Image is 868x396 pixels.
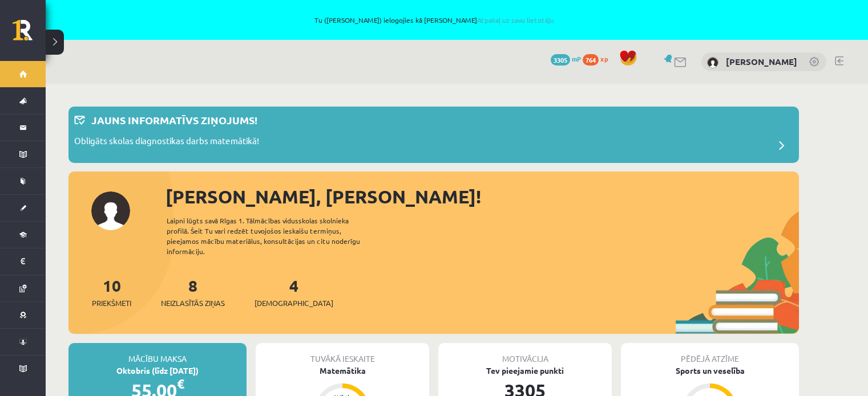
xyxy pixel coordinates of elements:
[165,183,799,210] div: [PERSON_NAME], [PERSON_NAME]!
[438,343,612,365] div: Motivācija
[583,54,613,63] a: 764 xp
[87,17,781,23] span: Tu ([PERSON_NAME]) ielogojies kā [PERSON_NAME]
[68,343,247,365] div: Mācību maksa
[177,375,184,392] span: €
[621,365,799,377] div: Sports un veselība
[256,343,429,365] div: Tuvākā ieskaite
[551,54,581,63] a: 3305 mP
[13,20,46,48] a: Rīgas 1. Tālmācības vidusskola
[600,54,608,63] span: xp
[255,297,333,309] span: [DEMOGRAPHIC_DATA]
[707,57,718,68] img: Amanda Lorberga
[726,56,797,67] a: [PERSON_NAME]
[92,275,131,309] a: 10Priekšmeti
[167,215,380,256] div: Laipni lūgts savā Rīgas 1. Tālmācības vidusskolas skolnieka profilā. Šeit Tu vari redzēt tuvojošo...
[256,365,429,377] div: Matemātika
[572,54,581,63] span: mP
[477,15,554,25] a: Atpakaļ uz savu lietotāju
[91,112,257,128] p: Jauns informatīvs ziņojums!
[583,54,599,66] span: 764
[161,297,225,309] span: Neizlasītās ziņas
[161,275,225,309] a: 8Neizlasītās ziņas
[551,54,570,66] span: 3305
[92,297,131,309] span: Priekšmeti
[74,112,793,157] a: Jauns informatīvs ziņojums! Obligāts skolas diagnostikas darbs matemātikā!
[621,343,799,365] div: Pēdējā atzīme
[255,275,333,309] a: 4[DEMOGRAPHIC_DATA]
[68,365,247,377] div: Oktobris (līdz [DATE])
[74,134,259,150] p: Obligāts skolas diagnostikas darbs matemātikā!
[438,365,612,377] div: Tev pieejamie punkti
